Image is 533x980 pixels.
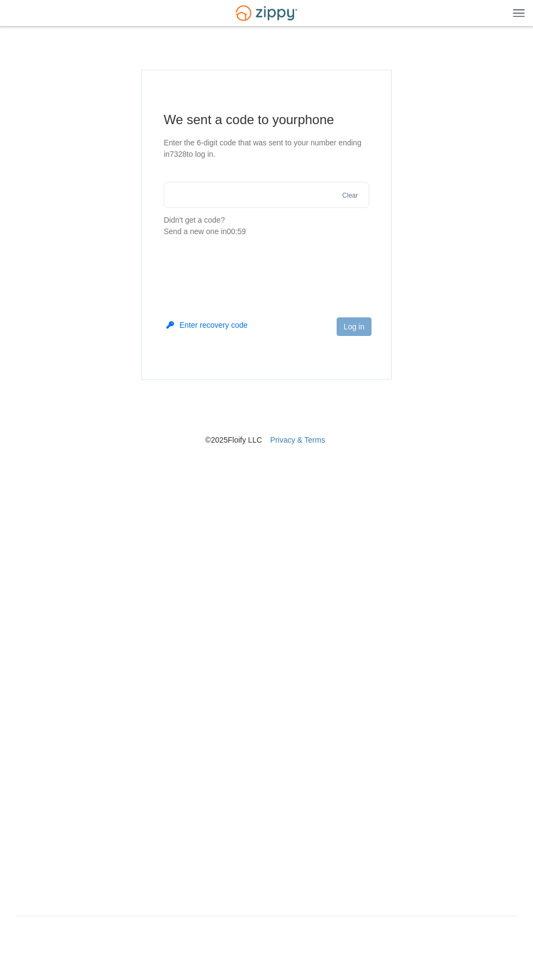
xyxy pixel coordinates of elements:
h1: We sent a code to your phone [164,111,369,128]
p: Enter the 6-digit code that was sent to your number ending in 7328 to log in. [164,137,369,160]
button: Enter recovery code [166,320,247,330]
img: Mobile Dropdown Menu [513,9,525,17]
nav: © 2025 Floify LLC [16,380,517,445]
a: Privacy & Terms [270,436,325,444]
button: Log in [337,317,371,336]
p: Didn't get a code? [164,215,369,237]
button: Clear [339,191,361,201]
img: Logo [229,1,304,26]
div: Send a new one in 00:59 [164,226,369,237]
